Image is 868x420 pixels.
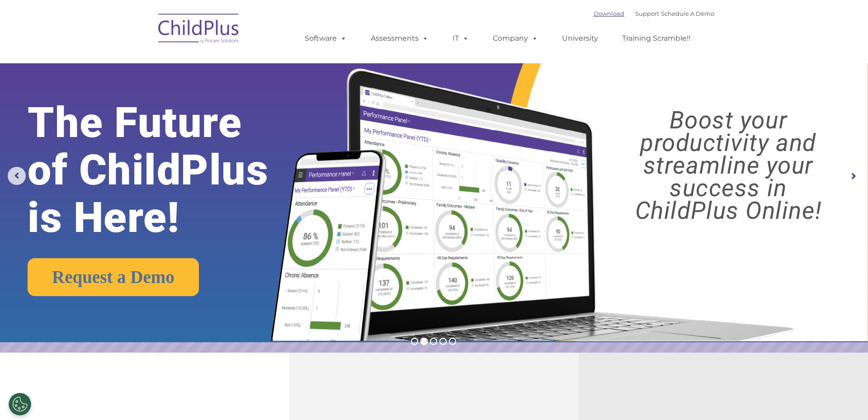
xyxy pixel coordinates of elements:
a: Download [594,10,624,17]
font: | [594,10,714,17]
a: IT [443,29,478,47]
a: Request a Demo [28,258,199,296]
a: Company [484,29,547,47]
a: Support [635,10,659,17]
img: ChildPlus by Procare Solutions [154,7,244,52]
button: Cookies Settings [9,393,31,415]
rs-layer: The Future of ChildPlus is Here! [28,99,305,241]
a: Software [296,29,356,47]
a: Schedule A Demo [661,10,714,17]
span: Phone number [126,97,164,104]
a: University [553,29,607,47]
span: Last name [126,60,153,66]
a: Assessments [362,29,438,47]
a: Training Scramble!! [613,29,699,47]
rs-layer: Boost your productivity and streamline your success in ChildPlus Online! [599,109,857,222]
